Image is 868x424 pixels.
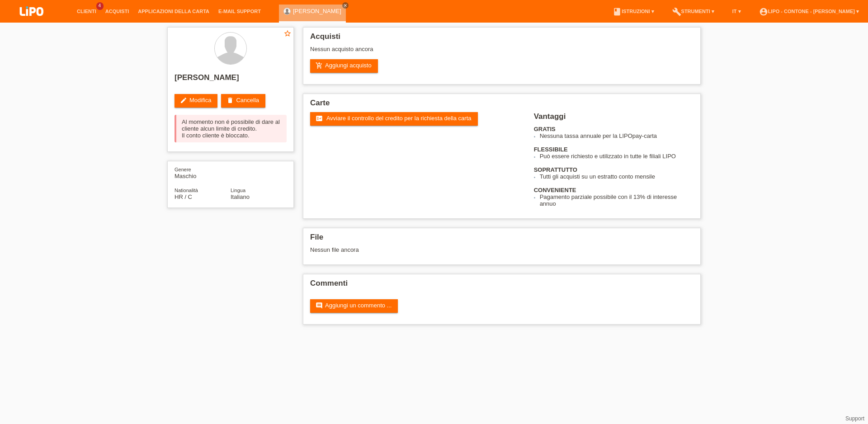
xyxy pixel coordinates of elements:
i: close [343,3,348,8]
h2: File [310,233,693,246]
span: Croazia / C / 28.10.2007 [175,193,192,200]
a: commentAggiungi un commento ... [310,299,398,313]
a: LIPO pay [9,19,54,25]
span: 4 [96,2,104,10]
i: account_circle [759,7,768,16]
h2: Acquisti [310,32,693,46]
a: buildStrumenti ▾ [668,9,719,14]
li: Può essere richiesto e utilizzato in tutte le filiali LIPO [540,153,693,160]
span: Genere [175,167,191,172]
i: star_border [283,29,292,38]
div: Nessun file ancora [310,246,586,253]
a: [PERSON_NAME] [293,8,341,14]
div: Maschio [175,166,231,179]
li: Tutti gli acquisti su un estratto conto mensile [540,173,693,180]
li: Pagamento parziale possibile con il 13% di interesse annuo [540,193,693,207]
b: GRATIS [534,126,556,132]
a: Support [845,415,864,422]
b: SOPRATTUTTO [534,166,577,173]
i: comment [316,302,323,309]
a: star_border [283,29,292,39]
i: edit [180,97,187,104]
h2: Carte [310,99,693,112]
a: account_circleLIPO - Contone - [PERSON_NAME] ▾ [755,9,863,14]
b: FLESSIBILE [534,146,568,153]
div: Al momento non é possibile di dare al cliente alcun limite di credito. Il conto cliente è bloccato. [175,115,287,142]
a: bookIstruzioni ▾ [608,9,658,14]
i: delete [226,97,234,104]
a: Acquisti [101,9,134,14]
span: Italiano [231,193,250,200]
div: Nessun acquisto ancora [310,46,693,59]
h2: Vantaggi [534,112,693,126]
span: Avviare il controllo del credito per la richiesta della carta [326,115,472,122]
a: Applicazioni della carta [133,9,214,14]
h2: Commenti [310,279,693,292]
i: book [613,7,622,16]
span: Nationalità [175,188,198,193]
a: editModifica [175,94,217,108]
li: Nessuna tassa annuale per la LIPOpay-carta [540,132,693,139]
b: CONVENIENTE [534,187,576,193]
a: deleteCancella [221,94,265,108]
a: fact_check Avviare il controllo del credito per la richiesta della carta [310,112,478,126]
a: Clienti [72,9,101,14]
i: fact_check [316,115,323,122]
span: Lingua [231,188,245,193]
h2: [PERSON_NAME] [175,73,287,87]
a: E-mail Support [214,9,265,14]
a: close [342,2,349,9]
i: add_shopping_cart [316,62,323,69]
a: IT ▾ [728,9,745,14]
a: add_shopping_cartAggiungi acquisto [310,59,378,73]
i: build [672,7,681,16]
